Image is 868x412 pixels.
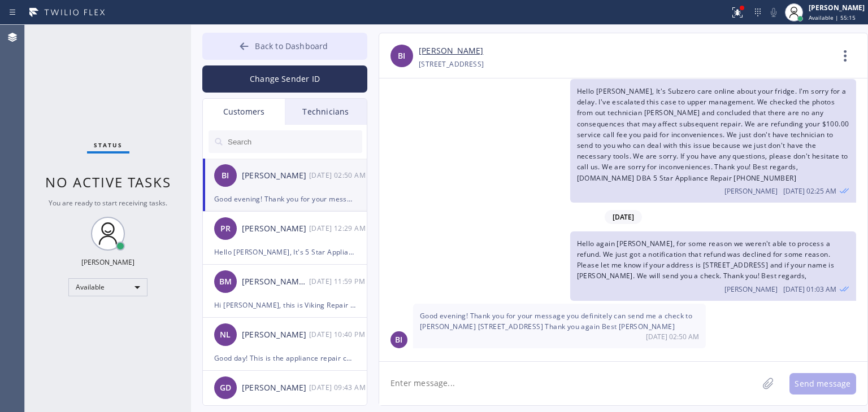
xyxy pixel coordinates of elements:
[214,192,355,205] div: Good evening! Thank you for your message you definitely can send me a check to [PERSON_NAME] [STR...
[309,169,368,182] div: 10/06/2025 9:50 AM
[783,284,836,294] span: [DATE] 01:03 AM
[398,50,405,63] span: BI
[570,79,856,203] div: 09/26/2025 9:25 AM
[220,328,231,341] span: NL
[646,332,699,341] span: [DATE] 02:50 AM
[809,14,856,21] span: Available | 55:15
[309,222,368,235] div: 10/06/2025 9:29 AM
[242,328,309,341] div: [PERSON_NAME]
[724,186,778,196] span: [PERSON_NAME]
[222,169,229,182] span: BI
[309,328,368,341] div: 10/06/2025 9:40 AM
[49,198,167,208] span: You are ready to start receiving tasks.
[420,311,692,331] span: Good evening! Thank you for your message you definitely can send me a check to [PERSON_NAME] [STR...
[242,275,309,288] div: [PERSON_NAME] Mr
[309,381,368,394] div: 10/06/2025 9:43 AM
[68,278,147,296] div: Available
[309,275,368,288] div: 10/06/2025 9:59 AM
[242,169,309,182] div: [PERSON_NAME]
[242,222,309,235] div: [PERSON_NAME]
[395,334,402,347] span: BI
[605,210,642,224] span: [DATE]
[227,130,362,153] input: Search
[242,382,309,395] div: [PERSON_NAME]
[809,3,865,12] div: [PERSON_NAME]
[203,99,285,125] div: Customers
[766,5,782,20] button: Mute
[255,41,328,51] span: Back to Dashboard
[789,373,856,395] button: Send message
[45,173,171,191] span: No active tasks
[202,33,367,60] button: Back to Dashboard
[220,222,231,235] span: PR
[94,141,123,149] span: Status
[577,86,849,183] span: Hello [PERSON_NAME], It's Subzero care online about your fridge. I'm sorry for a delay. I've esca...
[724,284,778,294] span: [PERSON_NAME]
[570,231,856,301] div: 10/06/2025 9:03 AM
[783,186,836,196] span: [DATE] 02:25 AM
[214,352,355,365] div: Good day! This is the appliance repair company you recently contacted. Unfortunately our phone re...
[219,275,232,288] span: BM
[214,246,355,258] div: Hello [PERSON_NAME], It's 5 Star Appliance Repair about your [DATE] appointment. We are sorry but...
[413,304,706,348] div: 10/06/2025 9:50 AM
[214,299,355,312] div: Hi [PERSON_NAME], this is Viking Repair Pro Santa [PERSON_NAME] about your [DATE] appointment. We...
[220,382,231,395] span: GD
[202,65,367,93] button: Change Sender ID
[419,58,484,71] div: [STREET_ADDRESS]
[285,99,367,125] div: Technicians
[81,257,134,267] div: [PERSON_NAME]
[577,239,835,281] span: Hello again [PERSON_NAME], for some reason we weren't able to process a refund. We just got a not...
[419,45,483,58] a: [PERSON_NAME]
